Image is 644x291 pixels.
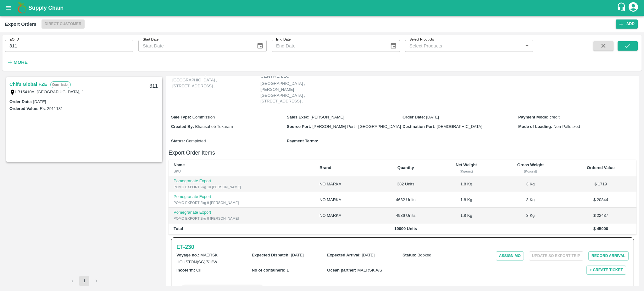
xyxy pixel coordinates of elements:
[176,253,199,257] b: Voyage no. :
[286,268,289,272] span: 1
[565,208,636,223] td: $ 22437
[426,115,439,119] span: [DATE]
[5,20,36,28] div: Export Orders
[314,208,375,223] td: NO MARKA
[254,40,266,52] button: Choose date
[437,208,496,223] td: 1.8 Kg
[311,115,344,119] span: [PERSON_NAME]
[375,208,437,223] td: 4986 Units
[617,2,628,14] div: customer-support
[394,226,417,231] b: 10000 Units
[176,243,194,251] h6: ET- 230
[192,115,215,119] span: Commission
[418,253,431,257] span: Booked
[496,251,524,261] button: Assign MO
[587,165,614,170] b: Ordered Value
[407,42,521,50] input: Select Products
[442,168,491,174] div: (Kg/unit)
[28,3,617,12] a: Supply Chain
[291,253,304,257] span: [DATE]
[387,40,399,52] button: Choose date
[523,42,531,50] button: Open
[143,37,158,42] label: Start Date
[362,253,375,257] span: [DATE]
[176,243,194,251] a: ET-230
[174,184,309,190] div: POMO EXPORT 2kg 10 [PERSON_NAME]
[357,268,382,272] span: MAERSK A/S
[174,216,309,221] div: POMO EXPORT 2kg 8 [PERSON_NAME]
[553,124,580,129] span: Non-Palletized
[496,192,565,208] td: 3 Kg
[402,253,416,257] b: Status :
[593,226,608,231] b: $ 45000
[436,124,482,129] span: [DEMOGRAPHIC_DATA]
[397,165,414,170] b: Quantity
[9,99,32,104] label: Order Date :
[138,40,252,52] input: Start Date
[272,40,385,52] input: End Date
[456,162,477,167] b: Net Weight
[375,176,437,192] td: 382 Units
[176,268,195,272] b: Incoterm :
[252,253,290,257] b: Expected Dispatch :
[16,2,28,14] img: logo
[174,162,185,167] b: Name
[496,208,565,223] td: 3 Kg
[628,1,639,14] div: account of current user
[40,106,63,111] label: Rs. 2911181
[276,37,291,42] label: End Date
[146,79,162,94] div: 311
[375,192,437,208] td: 4632 Units
[501,168,560,174] div: (Kg/unit)
[174,226,183,231] b: Total
[14,60,28,65] strong: More
[588,251,629,261] button: Record Arrival
[252,268,286,272] b: No of containers :
[287,115,309,119] b: Sales Exec :
[518,124,552,129] b: Mode of Loading :
[517,162,544,167] b: Gross Weight
[66,276,102,286] nav: pagination navigation
[287,139,318,143] b: Payment Terms :
[33,99,46,104] label: [DATE]
[50,81,71,88] p: Commission
[496,176,565,192] td: 3 Kg
[79,276,89,286] button: page 1
[314,192,375,208] td: NO MARKA
[402,124,436,129] b: Destination Port :
[260,81,336,104] p: [GEOGRAPHIC_DATA] , [PERSON_NAME] [GEOGRAPHIC_DATA] , [STREET_ADDRESS] .
[5,57,29,68] button: More
[28,5,64,11] b: Supply Chain
[196,268,203,272] span: CIF
[437,192,496,208] td: 1.8 Kg
[195,124,233,129] span: Bhausaheb Tukaram
[409,37,434,42] label: Select Products
[172,66,248,89] p: [GEOGRAPHIC_DATA] , [PERSON_NAME] [GEOGRAPHIC_DATA] , [STREET_ADDRESS] .
[15,89,214,94] label: LB15410A, [GEOGRAPHIC_DATA], [GEOGRAPHIC_DATA], [GEOGRAPHIC_DATA], [GEOGRAPHIC_DATA]
[437,176,496,192] td: 1.8 Kg
[287,124,311,129] b: Source Port :
[174,200,309,206] div: POMO EXPORT 2kg 9 [PERSON_NAME]
[171,124,194,129] b: Created By :
[313,124,401,129] span: [PERSON_NAME] Port - [GEOGRAPHIC_DATA]
[402,115,425,119] b: Order Date :
[586,266,626,275] button: + Create Ticket
[171,115,191,119] b: Sale Type :
[186,139,206,143] span: Completed
[518,115,548,119] b: Payment Mode :
[169,148,636,157] h6: Export Order Items
[1,1,16,15] button: open drawer
[565,176,636,192] td: $ 1719
[9,37,19,42] label: EO ID
[314,176,375,192] td: NO MARKA
[327,253,360,257] b: Expected Arrival :
[550,115,560,119] span: credit
[174,178,309,184] p: Pomegranate Export
[319,165,331,170] b: Brand
[565,192,636,208] td: $ 20844
[9,80,47,88] a: Chifu Global FZE
[174,210,309,216] p: Pomegranate Export
[9,106,38,111] label: Ordered Value:
[174,194,309,200] p: Pomegranate Export
[171,139,185,143] b: Status :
